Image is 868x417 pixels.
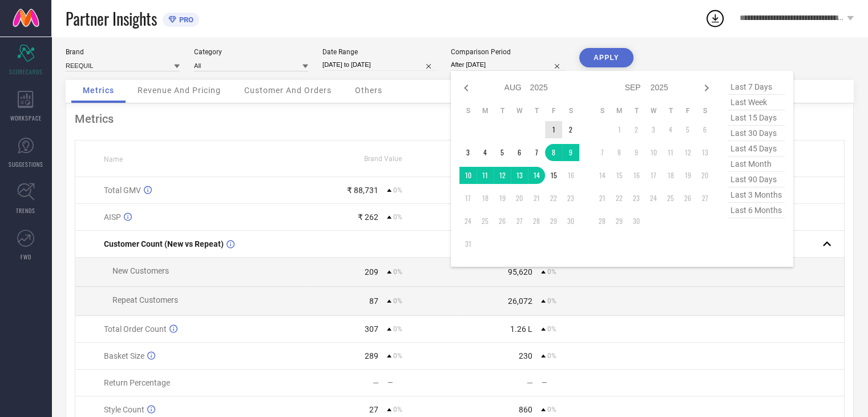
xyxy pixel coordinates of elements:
td: Mon Sep 08 2025 [611,144,628,161]
td: Mon Aug 25 2025 [477,212,494,230]
td: Sun Aug 17 2025 [459,190,477,207]
td: Fri Aug 15 2025 [545,167,562,184]
input: Select comparison period [451,59,565,71]
td: Fri Sep 05 2025 [679,121,696,138]
td: Sun Aug 24 2025 [459,212,477,230]
span: Total GMV [104,186,141,195]
td: Tue Sep 02 2025 [628,121,645,138]
span: FWD [21,252,31,261]
span: PRO [176,15,193,24]
th: Monday [611,106,628,115]
th: Thursday [528,106,545,115]
td: Tue Aug 26 2025 [494,212,511,230]
td: Wed Aug 20 2025 [511,190,528,207]
span: SCORECARDS [9,67,43,76]
span: Others [355,86,382,95]
td: Thu Sep 04 2025 [662,121,679,138]
td: Tue Sep 09 2025 [628,144,645,161]
span: Name [104,155,123,163]
span: 0% [393,406,402,414]
div: 209 [365,267,378,276]
td: Fri Aug 22 2025 [545,190,562,207]
td: Mon Aug 04 2025 [477,144,494,161]
td: Tue Aug 19 2025 [494,190,511,207]
span: last month [728,157,785,172]
td: Tue Sep 30 2025 [628,212,645,230]
div: — [387,379,459,387]
td: Tue Sep 23 2025 [628,190,645,207]
th: Wednesday [645,106,662,115]
th: Saturday [696,106,713,115]
td: Sun Aug 03 2025 [459,144,477,161]
div: 307 [365,324,378,334]
input: Select date range [322,59,437,71]
th: Tuesday [628,106,645,115]
td: Wed Aug 27 2025 [511,212,528,230]
td: Tue Sep 16 2025 [628,167,645,184]
div: Metrics [75,112,845,126]
td: Fri Sep 12 2025 [679,144,696,161]
td: Wed Aug 13 2025 [511,167,528,184]
th: Saturday [562,106,579,115]
span: last 3 months [728,187,785,203]
div: Date Range [322,48,437,56]
div: 860 [519,405,532,414]
td: Wed Sep 03 2025 [645,121,662,138]
div: — [527,378,533,387]
td: Sat Sep 27 2025 [696,190,713,207]
span: last week [728,95,785,110]
td: Thu Sep 11 2025 [662,144,679,161]
span: Style Count [104,405,144,414]
span: 0% [393,213,402,221]
td: Sat Aug 23 2025 [562,190,579,207]
button: APPLY [579,48,633,67]
div: 27 [369,405,378,414]
span: Return Percentage [104,378,170,387]
span: last 90 days [728,172,785,187]
div: 230 [519,351,532,360]
div: ₹ 88,731 [347,186,378,195]
th: Sunday [459,106,477,115]
td: Tue Aug 05 2025 [494,144,511,161]
th: Thursday [662,106,679,115]
th: Sunday [594,106,611,115]
span: last 7 days [728,79,785,95]
th: Friday [545,106,562,115]
div: ₹ 262 [358,212,378,222]
td: Sat Aug 16 2025 [562,167,579,184]
div: Brand [66,48,180,56]
span: last 45 days [728,141,785,157]
span: 0% [547,406,556,414]
td: Sun Aug 10 2025 [459,167,477,184]
td: Sat Aug 30 2025 [562,212,579,230]
td: Wed Sep 10 2025 [645,144,662,161]
td: Thu Aug 21 2025 [528,190,545,207]
div: Open download list [705,8,725,29]
span: 0% [547,297,556,305]
span: WORKSPACE [10,114,42,122]
th: Monday [477,106,494,115]
th: Tuesday [494,106,511,115]
div: Previous month [459,81,473,95]
td: Sun Sep 21 2025 [594,190,611,207]
span: 0% [393,268,402,276]
td: Mon Sep 22 2025 [611,190,628,207]
span: 0% [547,352,556,360]
th: Friday [679,106,696,115]
span: 0% [547,268,556,276]
span: Basket Size [104,351,144,360]
td: Sun Sep 07 2025 [594,144,611,161]
span: SUGGESTIONS [9,160,43,169]
div: 87 [369,296,378,306]
span: TRENDS [16,206,35,215]
div: 289 [365,351,378,360]
span: Brand Value [364,155,402,163]
td: Mon Sep 29 2025 [611,212,628,230]
td: Mon Sep 15 2025 [611,167,628,184]
td: Thu Aug 28 2025 [528,212,545,230]
span: last 30 days [728,126,785,141]
span: last 15 days [728,110,785,126]
span: AISP [104,212,121,222]
div: 26,072 [508,296,532,306]
td: Thu Aug 14 2025 [528,167,545,184]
